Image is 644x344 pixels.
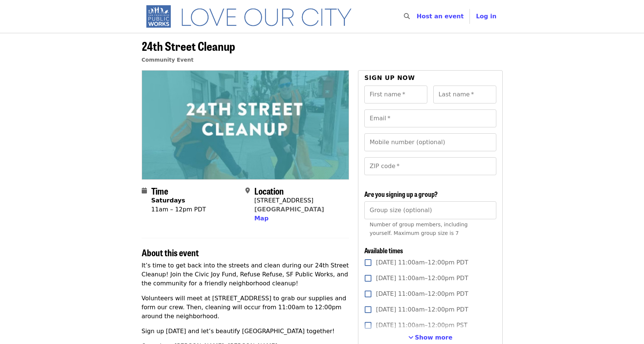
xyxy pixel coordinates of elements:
[376,305,468,314] span: [DATE] 11:00am–12:00pm PDT
[142,71,349,179] img: 24th Street Cleanup organized by SF Public Works
[142,187,147,194] i: calendar icon
[142,246,199,259] span: About this event
[254,215,268,222] span: Map
[376,321,467,330] span: [DATE] 11:00am–12:00pm PST
[254,184,284,197] span: Location
[142,294,349,321] p: Volunteers will meet at [STREET_ADDRESS] to grab our supplies and form our crew. Then, cleaning w...
[364,109,496,127] input: Email
[433,86,496,103] input: Last name
[364,133,496,151] input: Mobile number (optional)
[142,261,349,288] p: It’s time to get back into the streets and clean during our 24th Street Cleanup! Join the Civic J...
[254,196,324,205] div: [STREET_ADDRESS]
[142,37,235,55] span: 24th Street Cleanup
[370,221,468,236] span: Number of group members, including yourself. Maximum group size is 7
[142,57,194,63] a: Community Event
[142,4,363,28] img: SF Public Works - Home
[470,9,502,24] button: Log in
[408,333,453,342] button: See more timeslots
[404,13,410,20] i: search icon
[151,205,206,214] div: 11am – 12pm PDT
[376,258,468,267] span: [DATE] 11:00am–12:00pm PDT
[254,206,324,213] a: [GEOGRAPHIC_DATA]
[245,187,250,194] i: map-marker-alt icon
[364,245,403,255] span: Available times
[376,274,468,283] span: [DATE] 11:00am–12:00pm PDT
[376,289,468,298] span: [DATE] 11:00am–12:00pm PDT
[364,189,438,199] span: Are you signing up a group?
[476,13,496,20] span: Log in
[414,7,420,25] input: Search
[417,13,464,20] a: Host an event
[151,197,185,204] strong: Saturdays
[254,214,268,223] button: Map
[364,201,496,219] input: [object Object]
[364,74,415,81] span: Sign up now
[364,157,496,175] input: ZIP code
[151,184,168,197] span: Time
[142,327,349,336] p: Sign up [DATE] and let’s beautify [GEOGRAPHIC_DATA] together!
[364,86,427,103] input: First name
[415,334,453,341] span: Show more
